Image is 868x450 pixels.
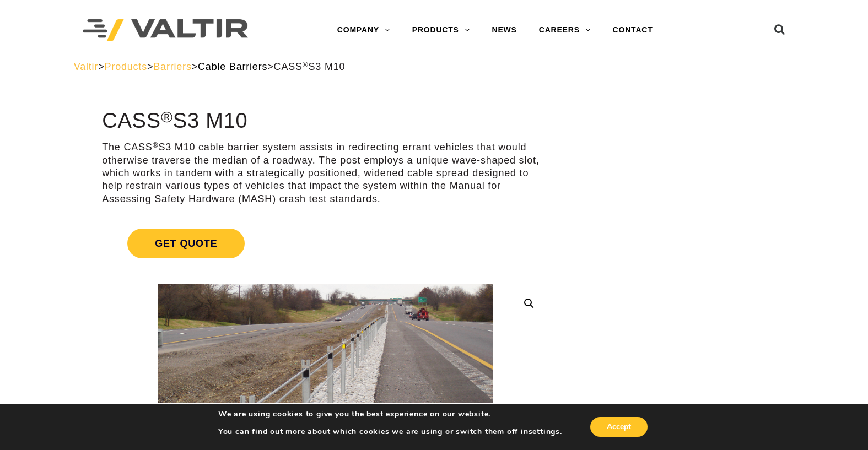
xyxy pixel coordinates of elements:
a: Barriers [153,61,191,72]
sup: ® [153,141,159,149]
span: CASS S3 M10 [274,61,346,72]
p: The CASS S3 M10 cable barrier system assists in redirecting errant vehicles that would otherwise ... [102,141,549,205]
div: > > > > [74,61,795,73]
a: CAREERS [528,19,602,41]
a: Valtir [74,61,98,72]
button: settings [529,427,560,437]
a: CONTACT [602,19,664,41]
button: Accept [590,417,648,437]
img: Valtir [83,19,248,42]
p: You can find out more about which cookies we are using or switch them off in . [218,427,562,437]
a: Cable Barriers [198,61,267,72]
span: Get Quote [127,229,245,258]
a: NEWS [481,19,528,41]
p: We are using cookies to give you the best experience on our website. [218,409,562,419]
h1: CASS S3 M10 [102,110,549,133]
a: Products [105,61,147,72]
a: PRODUCTS [401,19,481,41]
a: COMPANY [326,19,401,41]
sup: ® [161,108,173,126]
a: Get Quote [102,215,549,272]
sup: ® [303,61,309,69]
